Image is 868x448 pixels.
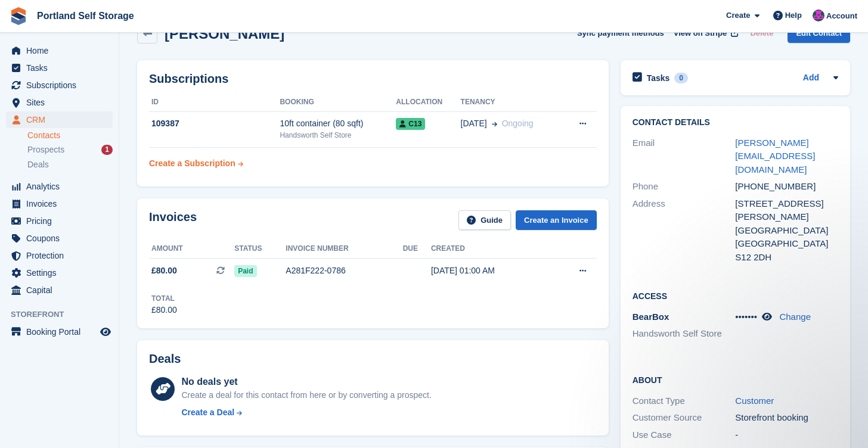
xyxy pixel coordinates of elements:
a: menu [6,60,113,76]
div: [PHONE_NUMBER] [735,180,838,194]
th: ID [149,93,280,112]
a: Customer [735,396,774,406]
span: BearBox [633,312,669,322]
span: Settings [26,265,98,281]
a: [PERSON_NAME][EMAIL_ADDRESS][DOMAIN_NAME] [735,138,815,175]
a: View on Stripe [669,23,741,43]
img: stora-icon-8386f47178a22dfd0bd8f6a31ec36ba5ce8667c1dd55bd0f319d3a0aa187defe.svg [10,7,27,25]
span: Help [785,10,802,21]
div: A281F222-0786 [286,265,402,277]
span: Home [26,42,98,59]
span: Prospects [27,144,64,155]
div: Contact Type [633,394,736,408]
h2: Access [633,290,838,301]
h2: Tasks [647,73,670,83]
div: [STREET_ADDRESS][PERSON_NAME] [735,197,838,224]
span: £80.00 [151,265,177,277]
span: Create [726,10,750,21]
a: Guide [458,210,511,230]
div: [GEOGRAPHIC_DATA] [735,224,838,238]
span: Sites [26,94,98,111]
img: David Baker [813,10,824,21]
div: S12 2DH [735,251,838,265]
div: - [735,428,838,442]
span: Ongoing [502,119,534,128]
a: Create a Subscription [149,153,243,175]
div: Create a Subscription [149,157,235,170]
span: Booking Portal [26,323,98,340]
div: Handsworth Self Store [280,130,396,141]
span: View on Stripe [674,27,727,39]
a: menu [6,247,113,264]
span: Tasks [26,60,98,76]
span: Account [826,10,857,22]
h2: Subscriptions [149,72,597,86]
li: Handsworth Self Store [633,327,736,341]
div: 1 [101,145,113,155]
th: Invoice number [286,239,402,259]
h2: Contact Details [633,118,838,127]
div: 10ft container (80 sqft) [280,117,396,130]
h2: [PERSON_NAME] [165,26,284,42]
th: Status [234,239,286,259]
div: Email [633,136,736,177]
div: 109387 [149,117,280,130]
h2: Deals [149,352,181,366]
a: Prospects 1 [27,144,113,156]
a: menu [6,42,113,59]
div: Storefront booking [735,411,838,425]
a: Add [803,71,819,85]
div: Use Case [633,428,736,442]
th: Due [403,239,431,259]
span: [DATE] [461,117,487,130]
span: Paid [234,265,256,277]
span: Capital [26,282,98,298]
span: Protection [26,247,98,264]
a: Deals [27,158,113,171]
div: Create a Deal [181,406,234,419]
a: menu [6,282,113,298]
th: Created [431,239,550,259]
a: menu [6,265,113,281]
span: Storefront [11,309,119,321]
div: £80.00 [151,304,177,316]
div: Create a deal for this contact from here or by converting a prospect. [181,389,431,402]
th: Booking [280,93,396,112]
button: Delete [745,23,778,43]
div: [DATE] 01:00 AM [431,265,550,277]
a: menu [6,178,113,195]
div: No deals yet [181,375,431,389]
span: Deals [27,159,49,170]
h2: About [633,374,838,385]
a: menu [6,230,113,247]
div: Phone [633,180,736,194]
a: Create a Deal [181,406,431,419]
span: CRM [26,111,98,128]
span: Analytics [26,178,98,195]
div: [GEOGRAPHIC_DATA] [735,237,838,251]
a: Edit Contact [788,23,850,43]
th: Tenancy [461,93,562,112]
th: Allocation [396,93,460,112]
a: Preview store [98,325,113,339]
th: Amount [149,239,234,259]
a: menu [6,195,113,212]
a: menu [6,213,113,229]
span: C13 [396,118,425,130]
a: menu [6,323,113,340]
span: Pricing [26,213,98,229]
a: Portland Self Storage [32,6,139,26]
div: 0 [674,73,688,83]
a: Create an Invoice [516,210,597,230]
span: Subscriptions [26,77,98,94]
a: menu [6,94,113,111]
a: Contacts [27,130,113,141]
a: menu [6,111,113,128]
div: Address [633,197,736,265]
a: menu [6,77,113,94]
div: Customer Source [633,411,736,425]
span: Invoices [26,195,98,212]
button: Sync payment methods [577,23,664,43]
div: Total [151,293,177,304]
span: Coupons [26,230,98,247]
